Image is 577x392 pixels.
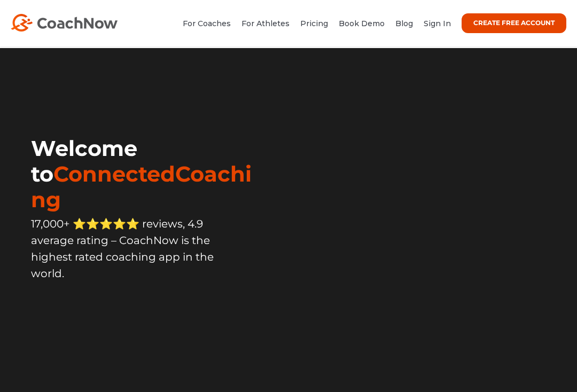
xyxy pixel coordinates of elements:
a: Blog [395,19,413,28]
span: 17,000+ ⭐️⭐️⭐️⭐️⭐️ reviews, 4.9 average rating – CoachNow is the highest rated coaching app in th... [31,217,214,280]
span: ConnectedCoaching [31,161,252,213]
img: CoachNow Logo [11,14,118,32]
iframe: Embedded CTA [31,305,247,337]
a: Pricing [300,19,328,28]
a: CREATE FREE ACCOUNT [462,13,566,33]
a: For Coaches [183,19,231,28]
h1: Welcome to [31,136,265,213]
a: Book Demo [339,19,385,28]
a: Sign In [424,19,451,28]
a: For Athletes [241,19,290,28]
